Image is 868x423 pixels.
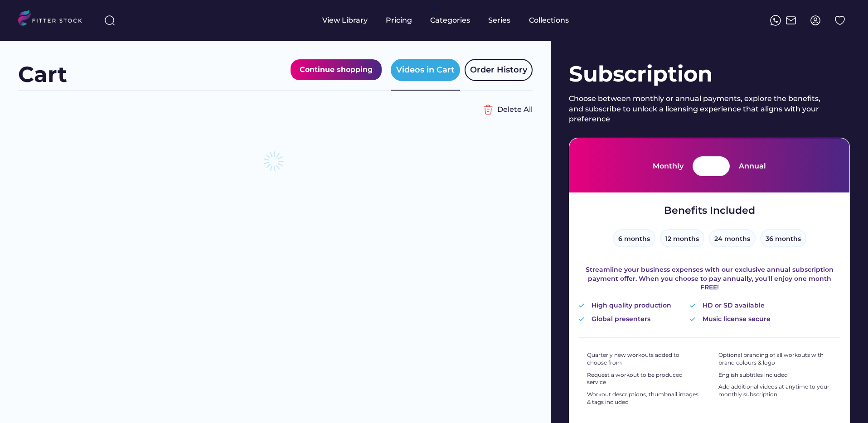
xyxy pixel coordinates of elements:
img: search-normal%203.svg [104,15,115,26]
img: Group%201000002356%20%282%29.svg [479,101,497,119]
img: meteor-icons_whatsapp%20%281%29.svg [770,15,781,26]
div: Delete All [497,105,533,115]
div: Subscription [569,59,850,89]
div: Pricing [386,15,412,25]
img: Vector%20%282%29.svg [578,303,585,308]
div: English subtitles included [718,371,788,379]
div: Monthly [653,161,684,171]
div: Series [488,15,511,25]
div: Global presenters [592,315,650,324]
img: Group%201000002324%20%282%29.svg [834,15,845,26]
div: Add additional videos at anytime to your monthly subscription [718,383,832,399]
div: Quarterly new workouts added to choose from [587,351,700,367]
div: Choose between monthly or annual payments, explore the benefits, and subscribe to unlock a licens... [569,94,827,124]
img: LOGO.svg [18,10,90,29]
div: Benefits Included [664,204,755,218]
div: Request a workout to be produced service [587,371,700,387]
button: 6 months [613,229,655,247]
div: Annual [739,161,766,171]
button: 36 months [760,229,806,247]
div: HD or SD available [703,301,765,310]
div: High quality production [592,301,671,310]
div: Music license secure [703,315,771,324]
div: Videos in Cart [396,64,455,76]
div: Order History [470,64,527,76]
img: Vector%20%282%29.svg [689,317,696,321]
div: fvck [430,5,442,14]
button: 12 months [660,229,704,247]
div: Categories [430,15,470,25]
div: Continue shopping [300,64,373,76]
div: Optional branding of all workouts with brand colours & logo [718,351,832,367]
img: Vector%20%282%29.svg [578,317,585,321]
img: Vector%20%282%29.svg [689,303,696,308]
div: View Library [322,15,368,25]
button: 24 months [709,229,756,247]
div: Streamline your business expenses with our exclusive annual subscription payment offer. When you ... [578,265,840,292]
img: profile-circle.svg [810,15,821,26]
div: Collections [529,15,569,25]
div: Cart [18,59,67,90]
div: Workout descriptions, thumbnail images & tags included [587,391,700,406]
img: Frame%2051.svg [786,15,796,26]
